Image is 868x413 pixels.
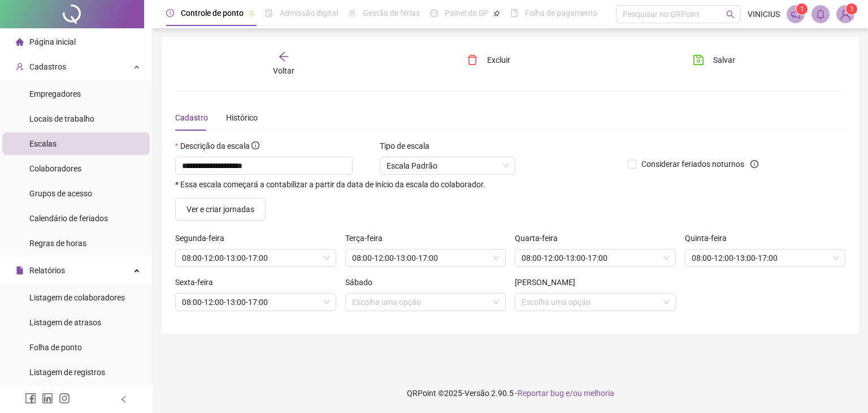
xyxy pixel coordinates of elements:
[29,139,57,148] span: Escalas
[467,54,478,66] span: delete
[29,318,101,327] span: Listagem de atrasos
[29,114,94,123] span: Locais de trabalho
[348,9,356,17] span: sun
[815,9,826,19] span: bell
[850,5,854,13] span: 1
[380,140,437,152] label: Tipo de escala
[16,266,24,274] span: file
[830,375,857,402] iframe: Intercom live chat
[29,62,66,71] span: Cadastros
[182,294,329,311] span: 08:00-12:00-13:00-17:00
[465,389,489,398] span: Versão
[837,6,854,23] img: 59819
[791,9,801,19] span: notification
[265,9,273,17] span: file-done
[180,141,250,150] span: Descrição da escala
[16,63,24,71] span: user-add
[518,389,614,398] span: Reportar bug e/ou melhoria
[363,8,420,18] span: Gestão de férias
[684,51,744,69] button: Salvar
[278,51,289,62] span: arrow-left
[175,276,220,289] label: Sexta-feira
[458,51,519,69] button: Excluir
[29,214,108,223] span: Calendário de feriados
[796,3,808,15] sup: 1
[750,160,758,168] span: info-circle
[181,8,244,18] span: Controle de ponto
[445,8,489,18] span: Painel do DP
[29,37,76,46] span: Página inicial
[685,232,734,244] label: Quinta-feira
[487,54,510,66] span: Excluir
[25,393,36,404] span: facebook
[748,8,780,20] span: VINICIUS
[175,180,485,189] span: * Essa escala começará a contabilizar a partir da data de início da escala do colaborador.
[16,38,24,46] span: home
[352,249,500,266] span: 08:00-12:00-13:00-17:00
[713,54,735,66] span: Salvar
[251,141,259,149] span: info-circle
[182,249,329,266] span: 08:00-12:00-13:00-17:00
[29,239,86,248] span: Regras de horas
[387,157,509,174] span: Escala Padrão
[59,393,70,404] span: instagram
[515,232,565,244] label: Quarta-feira
[345,276,380,289] label: Sábado
[345,232,390,244] label: Terça-feira
[846,3,857,15] sup: Atualize o seu contato no menu Meus Dados
[522,249,669,266] span: 08:00-12:00-13:00-17:00
[693,54,704,66] span: save
[153,373,868,413] footer: QRPoint © 2025 - 2.90.5 -
[186,203,254,216] span: Ver e criar jornadas
[280,8,338,18] span: Admissão digital
[226,111,258,124] div: Histórico
[29,368,105,377] span: Listagem de registros
[29,89,81,98] span: Empregadores
[525,8,597,18] span: Folha de pagamento
[175,232,232,244] label: Segunda-feira
[29,189,92,198] span: Grupos de acesso
[248,10,255,17] span: pushpin
[726,10,735,19] span: search
[29,164,81,173] span: Colaboradores
[166,9,174,17] span: clock-circle
[29,266,65,275] span: Relatórios
[175,113,208,122] span: Cadastro
[175,198,266,221] button: Ver e criar jornadas
[29,343,82,352] span: Folha de ponto
[800,5,804,13] span: 1
[510,9,518,17] span: book
[692,249,839,266] span: 08:00-12:00-13:00-17:00
[515,276,583,289] label: Domingo
[42,393,53,404] span: linkedin
[430,9,438,17] span: dashboard
[273,66,294,75] span: Voltar
[120,395,128,403] span: left
[637,158,749,170] span: Considerar feriados noturnos
[29,293,125,302] span: Listagem de colaboradores
[493,10,500,17] span: pushpin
